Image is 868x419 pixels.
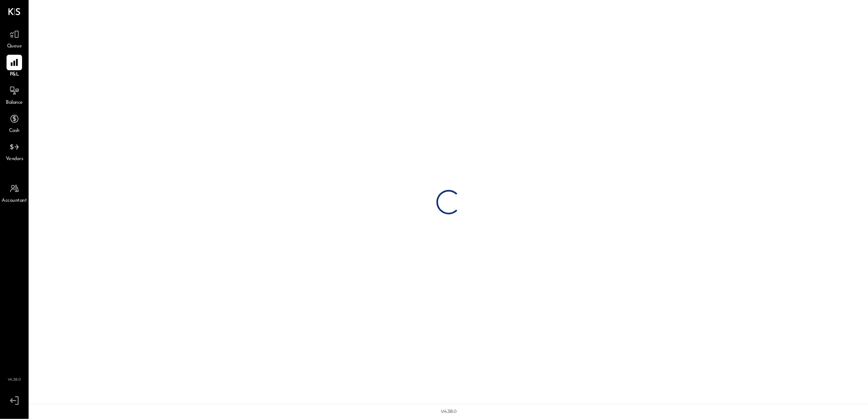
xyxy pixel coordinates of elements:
span: Cash [9,127,20,135]
div: v 4.38.0 [441,408,456,415]
span: Accountant [2,197,27,205]
a: Queue [0,27,28,50]
a: Cash [0,111,28,135]
a: Accountant [0,181,28,205]
span: Vendors [6,156,23,163]
span: P&L [10,71,19,78]
a: Vendors [0,139,28,163]
a: P&L [0,55,28,78]
span: Queue [7,43,22,50]
a: Balance [0,83,28,107]
span: Balance [6,99,23,107]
